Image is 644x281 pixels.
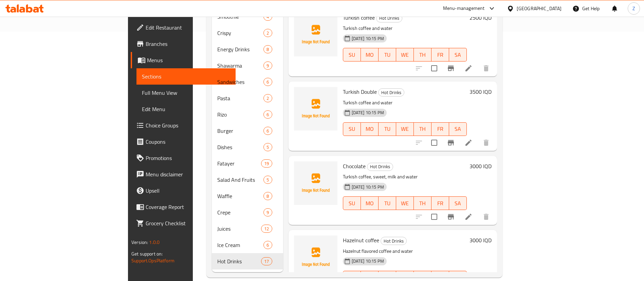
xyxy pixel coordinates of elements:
button: delete [478,135,494,151]
button: MO [361,48,379,62]
span: Sandwiches [217,78,264,86]
span: Hot Drinks [381,237,406,245]
span: Menu disclaimer [146,170,230,178]
span: Edit Restaurant [146,23,230,32]
span: TU [381,198,393,208]
span: Version: [131,238,148,247]
div: Crispy2 [212,25,283,41]
span: FR [434,50,446,60]
span: [DATE] 10:15 PM [349,184,387,190]
button: delete [478,209,494,225]
a: Support.OpsPlatform [131,256,174,265]
a: Sections [136,68,236,85]
span: SU [346,124,358,134]
div: items [263,78,272,86]
span: 2 [264,30,272,36]
span: Turkish coffee [343,13,375,23]
span: Hot Drinks [379,89,404,96]
div: items [263,29,272,37]
span: Salad And Fruits [217,176,264,184]
span: Coupons [146,138,230,146]
a: Choice Groups [131,117,236,134]
div: items [263,62,272,70]
div: items [261,159,272,168]
div: items [263,176,272,184]
button: WE [396,196,414,210]
div: [GEOGRAPHIC_DATA] [517,5,562,12]
img: Hazelnut coffee [294,235,337,279]
div: Crepe [217,208,264,216]
span: Pasta [217,94,264,102]
button: SA [449,196,467,210]
h6: 3000 IQD [470,161,492,171]
img: Turkish Double [294,87,337,130]
div: items [263,110,272,119]
span: Get support on: [131,249,163,258]
button: FR [431,196,449,210]
a: Grocery Checklist [131,215,236,231]
div: Hot Drinks [217,257,261,265]
button: WE [396,122,414,136]
div: Rizo6 [212,106,283,123]
span: TH [417,50,429,60]
span: SU [346,50,358,60]
div: Salad And Fruits5 [212,172,283,188]
span: SA [452,50,464,60]
h6: 3500 IQD [470,87,492,96]
div: Rizo [217,110,264,119]
a: Branches [131,36,236,52]
span: 5 [264,144,272,151]
span: Ice Cream [217,241,264,249]
span: Waffle [217,192,264,200]
div: items [263,143,272,151]
a: Edit Menu [136,101,236,117]
span: Dishes [217,143,264,151]
span: 1.0.0 [149,238,160,247]
div: items [261,257,272,265]
span: 19 [261,160,272,167]
span: 2 [264,95,272,102]
button: MO [361,122,379,136]
span: 5 [264,177,272,183]
img: Turkish coffee [294,13,337,56]
button: TH [414,196,431,210]
div: Fatayer [217,159,261,168]
button: Branch-specific-item [443,209,459,225]
div: items [263,208,272,216]
div: Juices12 [212,221,283,237]
a: Edit menu item [464,139,473,147]
button: TU [379,122,396,136]
span: Shawarma [217,62,264,70]
span: Burger [217,127,264,135]
button: SA [449,122,467,136]
span: 9 [264,63,272,69]
span: [DATE] 10:15 PM [349,35,387,42]
button: TH [414,48,431,62]
div: Hot Drinks [381,237,407,245]
span: Select to update [427,210,441,224]
span: 17 [261,258,272,265]
div: Juices [217,225,261,233]
span: Choice Groups [146,121,230,129]
div: Shawarma9 [212,57,283,74]
a: Menu disclaimer [131,166,236,182]
button: SA [449,48,467,62]
span: Edit Menu [142,105,230,113]
button: SU [343,48,361,62]
p: Turkish coffee, sweet, milk and water [343,173,467,181]
span: WE [399,50,411,60]
p: Turkish coffee and water [343,99,467,107]
div: Hot Drinks [378,88,404,96]
a: Coverage Report [131,199,236,215]
span: Grocery Checklist [146,219,230,227]
img: Chocolate [294,161,337,205]
a: Edit menu item [464,213,473,221]
div: Energy Drinks8 [212,41,283,57]
button: TH [414,122,431,136]
button: FR [431,122,449,136]
a: Upsell [131,182,236,199]
span: WE [399,124,411,134]
span: Select to update [427,61,441,75]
